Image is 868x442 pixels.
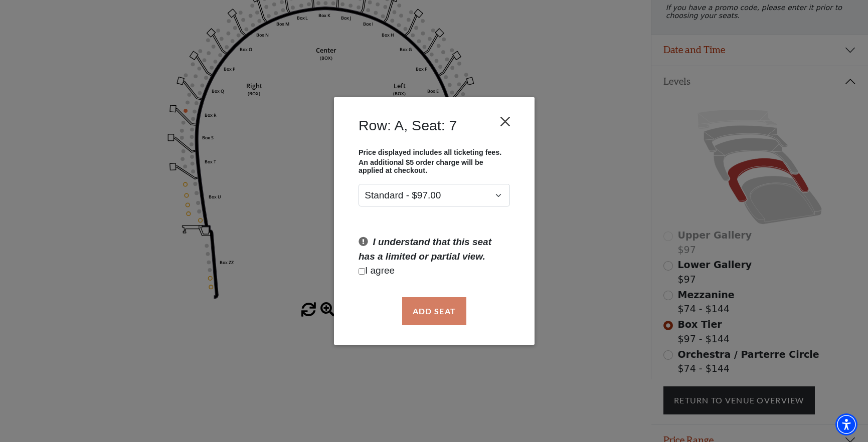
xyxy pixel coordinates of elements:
[359,264,510,278] p: I agree
[359,235,510,264] p: I understand that this seat has a limited or partial view.
[359,268,365,275] input: Checkbox field
[359,158,510,174] p: An additional $5 order charge will be applied at checkout.
[495,112,514,131] button: Close
[359,117,457,134] h4: Row: A, Seat: 7
[835,413,857,435] div: Accessibility Menu
[359,148,510,156] p: Price displayed includes all ticketing fees.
